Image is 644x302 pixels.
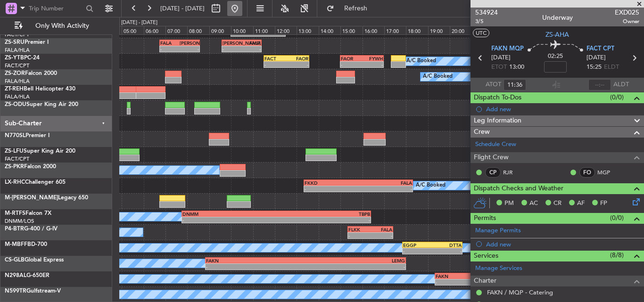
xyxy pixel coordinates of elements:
[322,1,379,16] button: Refresh
[473,29,489,37] button: UTC
[348,227,371,232] div: FLKK
[348,233,371,238] div: -
[160,4,205,13] span: [DATE] - [DATE]
[264,56,287,61] div: FACT
[503,168,524,177] a: RJR
[5,211,25,216] span: M-RTFS
[5,257,64,263] a: CS-GLBGlobal Express
[206,264,305,269] div: -
[579,167,595,178] div: FO
[5,218,34,225] a: DNMM/LOS
[548,52,563,61] span: 02:25
[5,102,26,107] span: ZS-ODU
[604,63,619,72] span: ELDT
[474,152,509,163] span: Flight Crew
[613,80,629,90] span: ALDT
[487,288,553,296] a: FAKN / MQP - Catering
[610,92,624,102] span: (0/0)
[586,53,606,63] span: [DATE]
[474,213,496,224] span: Permits
[542,13,573,23] div: Underway
[610,213,624,223] span: (0/0)
[5,226,24,232] span: P4-BTR
[475,17,498,25] span: 3/5
[509,63,524,72] span: 13:00
[5,148,24,154] span: ZS-LFU
[341,62,362,67] div: -
[231,26,253,34] div: 10:00
[5,71,25,76] span: ZS-ZOR
[474,251,498,261] span: Services
[223,40,242,46] div: [PERSON_NAME]
[29,1,83,16] input: Trip Number
[336,5,376,12] span: Refresh
[5,242,27,247] span: M-MBFF
[358,180,412,186] div: FALA
[5,55,40,61] a: ZS-YTBPC-24
[5,226,58,232] a: P4-BTRG-400 / G-IV
[25,23,99,29] span: Only With Activity
[485,167,501,178] div: CP
[362,62,383,67] div: -
[475,264,522,273] a: Manage Services
[5,273,26,278] span: N298AL
[286,62,308,67] div: -
[276,217,370,223] div: -
[122,26,143,34] div: 05:00
[432,248,462,254] div: -
[491,63,507,72] span: ETOT
[416,179,446,193] div: A/C Booked
[305,186,358,192] div: -
[5,71,57,76] a: ZS-ZORFalcon 2000
[242,40,261,46] div: FALA
[209,26,231,34] div: 09:00
[403,242,432,248] div: EGGP
[474,276,496,286] span: Charter
[450,26,471,34] div: 20:00
[5,47,30,54] a: FALA/HLA
[144,26,165,34] div: 06:00
[5,93,30,100] a: FALA/HLA
[5,164,56,170] a: ZS-PKRFalcon 2000
[5,195,58,201] span: M-[PERSON_NAME]
[340,26,362,34] div: 15:00
[305,264,405,269] div: -
[187,26,209,34] div: 08:00
[264,62,287,67] div: -
[160,46,180,52] div: -
[475,140,516,149] a: Schedule Crew
[297,26,318,34] div: 13:00
[5,40,25,45] span: ZS-SRU
[384,26,406,34] div: 17:00
[5,180,25,185] span: LX-RHC
[475,226,521,236] a: Manage Permits
[305,258,405,263] div: LEMG
[5,180,66,185] a: LX-RHCChallenger 605
[121,19,157,27] div: [DATE] - [DATE]
[223,46,242,52] div: -
[10,18,102,33] button: Only With Activity
[577,199,585,208] span: AF
[180,40,199,46] div: [PERSON_NAME]
[358,186,412,192] div: -
[5,55,24,61] span: ZS-YTB
[615,17,639,25] span: Owner
[363,26,384,34] div: 16:00
[597,168,619,177] a: MGP
[504,199,514,208] span: PM
[242,46,261,52] div: -
[319,26,340,34] div: 14:00
[362,56,383,61] div: FYWH
[504,79,526,90] input: --:--
[5,40,49,45] a: ZS-SRUPremier I
[165,26,187,34] div: 07:00
[5,102,78,107] a: ZS-ODUSuper King Air 200
[370,233,392,238] div: -
[491,44,524,54] span: FAKN MQP
[486,105,639,113] div: Add new
[5,155,29,163] a: FACT/CPT
[5,31,29,38] a: FACT/CPT
[486,80,501,90] span: ATOT
[474,92,521,103] span: Dispatch To-Dos
[5,133,25,139] span: N770SL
